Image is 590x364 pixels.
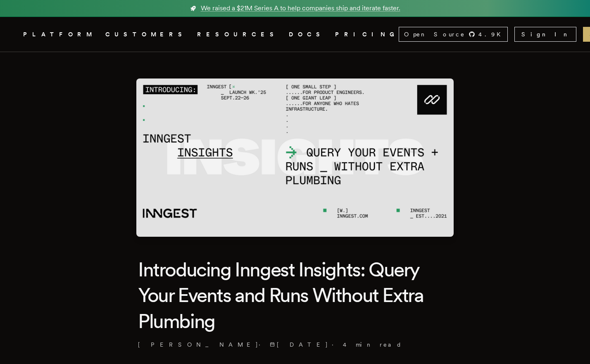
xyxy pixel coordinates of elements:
[201,3,400,13] span: We raised a $21M Series A to help companies ship and iterate faster.
[289,29,325,40] a: DOCS
[514,27,576,42] a: Sign In
[270,340,328,349] span: [DATE]
[404,30,465,38] span: Open Source
[138,340,452,349] p: [PERSON_NAME] · ·
[105,29,187,40] a: CUSTOMERS
[343,340,402,349] span: 4 min read
[138,257,452,334] h1: Introducing Inngest Insights: Query Your Events and Runs Without Extra Plumbing
[478,30,506,38] span: 4.9 K
[136,79,454,237] img: Featured image for Introducing Inngest Insights: Query Your Events and Runs Without Extra Plumbin...
[23,29,95,40] button: PLATFORM
[335,29,399,40] a: PRICING
[197,29,279,40] button: RESOURCES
